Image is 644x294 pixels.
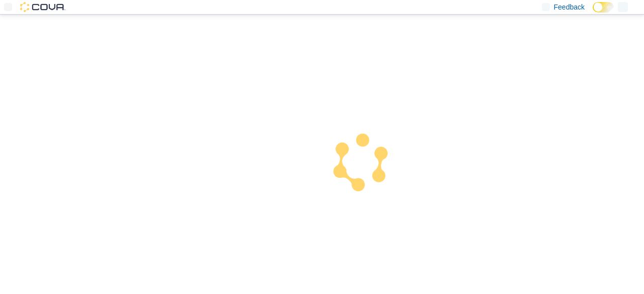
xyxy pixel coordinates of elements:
[554,2,585,12] span: Feedback
[593,13,593,13] span: Dark Mode
[593,2,614,13] input: Dark Mode
[20,2,65,12] img: Cova
[322,127,397,202] img: cova-loader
